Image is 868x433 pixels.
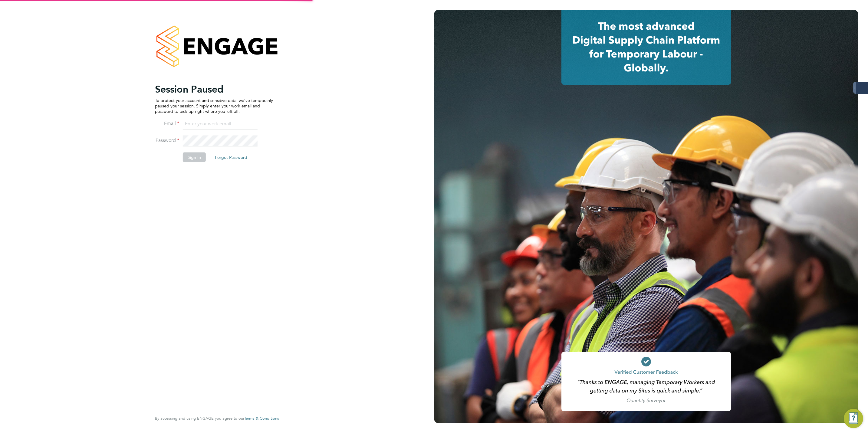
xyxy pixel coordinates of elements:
label: Email [155,120,179,126]
label: Password [155,137,179,143]
a: Terms & Conditions [244,416,279,421]
button: Engage Resource Center [844,409,863,428]
button: Sign In [183,152,206,162]
input: Enter your work email... [183,119,258,130]
h2: Session Paused [155,83,273,95]
button: Forgot Password [210,152,252,162]
span: By accessing and using ENGAGE you agree to our [155,416,279,421]
p: To protect your account and sensitive data, we've temporarily paused your session. Simply enter y... [155,97,273,114]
